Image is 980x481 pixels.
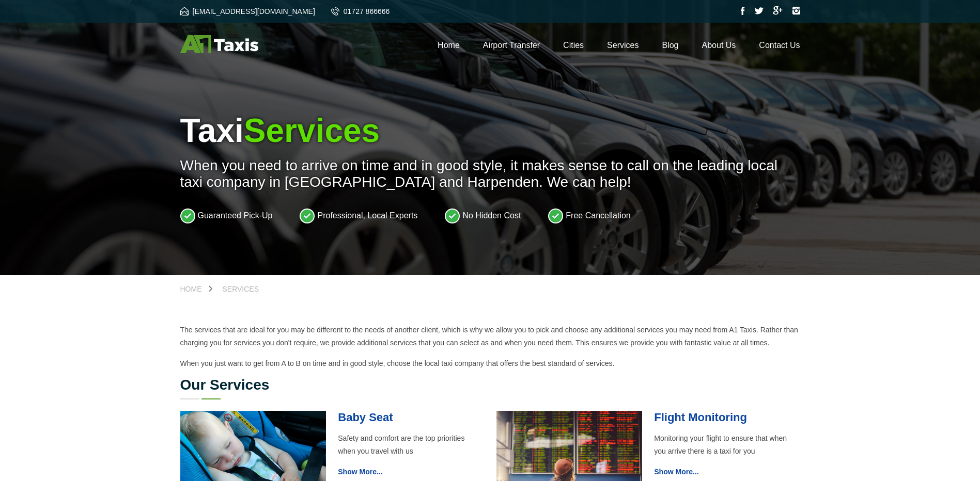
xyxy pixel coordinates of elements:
[300,208,417,223] li: Professional, Local Experts
[563,41,584,50] a: Cities
[180,357,800,370] p: When you just want to get from A to B on time and in good style, choose the local taxi company th...
[180,208,273,223] li: Guaranteed Pick-Up
[212,285,270,293] a: Services
[741,7,745,15] img: Facebook
[180,324,800,349] p: The services that are ideal for you may be different to the needs of another client, which is why...
[483,41,540,50] a: Airport Transfer
[338,432,484,458] p: Safety and comfort are the top priorities when you travel with us
[331,7,390,15] a: 01727 866666
[607,41,639,50] a: Services
[654,468,698,476] a: Show More...
[773,6,783,15] img: Google Plus
[759,41,800,50] a: Contact Us
[180,285,212,293] a: Home
[180,7,315,15] a: [EMAIL_ADDRESS][DOMAIN_NAME]
[180,285,202,293] span: Home
[244,112,380,149] span: Services
[180,157,800,190] p: When you need to arrive on time and in good style, it makes sense to call on the leading local ta...
[180,378,800,392] h2: Our Services
[754,7,764,14] img: Twitter
[338,468,382,476] a: Show More...
[180,111,800,150] h1: Taxi
[654,411,747,424] a: Flight Monitoring
[702,41,736,50] a: About Us
[654,432,800,458] p: Monitoring your flight to ensure that when you arrive there is a taxi for you
[445,208,521,223] li: No Hidden Cost
[180,35,258,53] img: A1 Taxis St Albans LTD
[338,411,393,424] a: Baby Seat
[223,285,259,293] span: Services
[662,41,678,50] a: Blog
[548,208,630,223] li: Free Cancellation
[792,7,800,15] img: Instagram
[438,41,460,50] a: Home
